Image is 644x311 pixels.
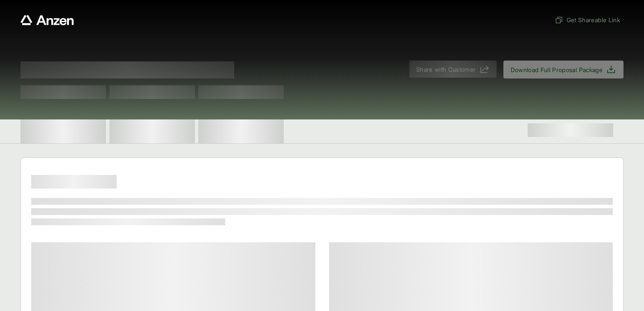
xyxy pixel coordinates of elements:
[555,15,620,24] span: Get Shareable Link
[109,85,195,99] span: Test
[21,85,106,99] span: Test
[551,12,623,28] button: Get Shareable Link
[21,15,74,25] a: Anzen website
[416,65,476,74] span: Share with Customer
[198,85,284,99] span: Test
[21,61,234,78] span: Proposal for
